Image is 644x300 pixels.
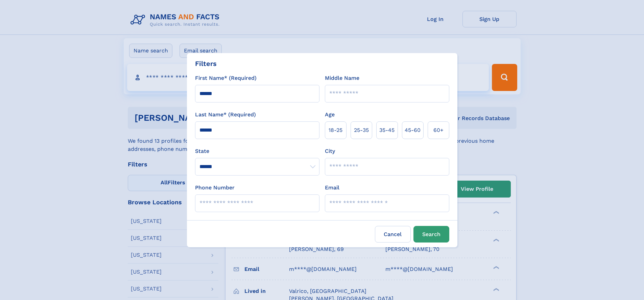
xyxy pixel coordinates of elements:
button: Search [413,226,449,243]
label: City [325,147,335,155]
label: Cancel [375,226,411,243]
span: 60+ [433,126,444,134]
span: 35‑45 [379,126,395,134]
span: 18‑25 [329,126,342,134]
label: Phone Number [195,184,235,192]
label: State [195,147,319,155]
span: 45‑60 [405,126,421,134]
label: Middle Name [325,74,359,82]
div: Filters [195,59,217,69]
span: 25‑35 [354,126,369,134]
label: Email [325,184,339,192]
label: Last Name* (Required) [195,111,256,119]
label: Age [325,111,335,119]
label: First Name* (Required) [195,74,257,82]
